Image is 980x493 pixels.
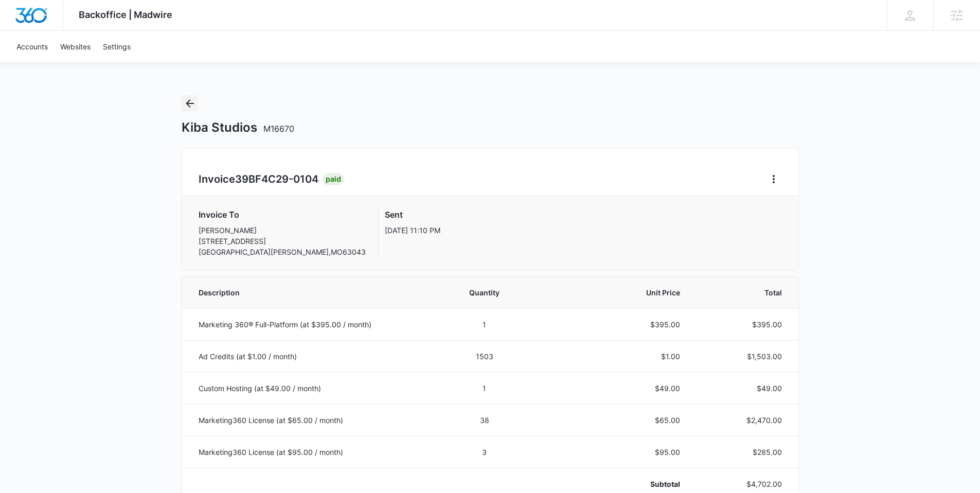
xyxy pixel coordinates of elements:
h2: Invoice [199,171,323,187]
p: $4,702.00 [705,479,782,489]
button: Home [765,171,782,187]
td: 38 [439,404,530,436]
a: Websites [54,31,97,62]
p: Marketing 360® Full-Platform (at $395.00 / month) [199,319,427,330]
p: Custom Hosting (at $49.00 / month) [199,383,427,394]
p: $1,503.00 [705,351,782,362]
p: Marketing360 License (at $95.00 / month) [199,447,427,457]
p: $1.00 [542,351,680,362]
button: Back [182,95,198,112]
div: Paid [323,173,344,185]
td: 3 [439,436,530,468]
td: 1 [439,308,530,340]
p: $395.00 [542,319,680,330]
p: Ad Credits (at $1.00 / month) [199,351,427,362]
p: $95.00 [542,447,680,457]
span: Unit Price [542,287,680,298]
a: Accounts [10,31,54,62]
p: $395.00 [705,319,782,330]
a: Settings [97,31,137,62]
span: M16670 [263,124,294,134]
h3: Sent [385,208,440,221]
h1: Kiba Studios [182,120,294,135]
p: $65.00 [542,415,680,426]
span: Backoffice | Madwire [79,9,172,20]
h3: Invoice To [199,208,366,221]
td: 1503 [439,340,530,372]
span: 39BF4C29-0104 [235,173,318,185]
p: $2,470.00 [705,415,782,426]
p: Subtotal [542,479,680,489]
p: $285.00 [705,447,782,457]
p: [DATE] 11:10 PM [385,225,440,236]
p: $49.00 [542,383,680,394]
p: $49.00 [705,383,782,394]
span: Quantity [452,287,518,298]
span: Total [705,287,782,298]
td: 1 [439,372,530,404]
span: Description [199,287,427,298]
p: Marketing360 License (at $65.00 / month) [199,415,427,426]
p: [PERSON_NAME] [STREET_ADDRESS] [GEOGRAPHIC_DATA][PERSON_NAME] , MO 63043 [199,225,366,257]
